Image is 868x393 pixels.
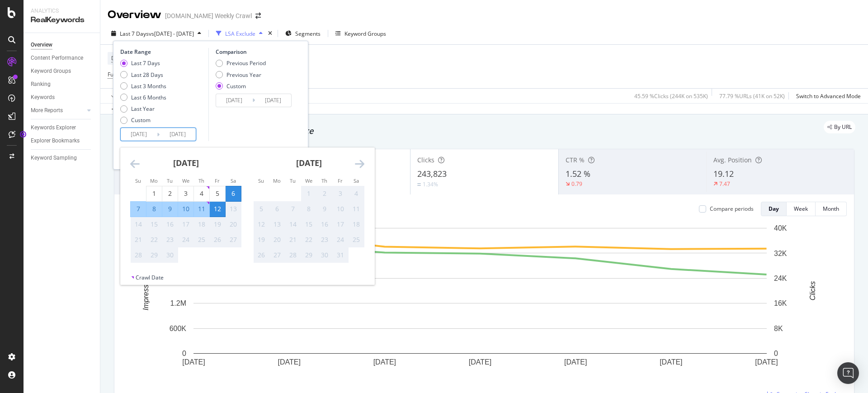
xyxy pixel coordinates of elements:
a: Keywords Explorer [31,123,94,133]
button: Day [761,202,787,216]
div: Last 6 Months [120,94,166,101]
div: 25 [194,235,209,244]
div: Date Range [120,48,206,56]
div: 5 [254,204,269,213]
small: Tu [167,177,173,184]
button: Segments [282,26,324,41]
span: 1.52 % [566,168,590,179]
div: 27 [269,251,285,260]
span: Avg. Position [713,156,752,164]
div: 12 [210,204,225,213]
td: Not available. Tuesday, October 21, 2025 [285,232,301,247]
div: times [266,29,274,38]
div: Crawl Date [136,274,164,281]
button: Apply [108,89,134,103]
div: 16 [317,220,332,229]
div: 15 [301,220,316,229]
div: Last 7 Days [120,59,166,67]
td: Not available. Friday, September 19, 2025 [210,217,226,232]
a: More Reports [31,106,85,115]
strong: [DATE] [173,157,199,168]
div: Previous Year [226,71,261,79]
td: Not available. Friday, October 3, 2025 [333,186,349,201]
div: 23 [162,235,178,244]
div: legacy label [824,121,855,133]
small: Sa [231,177,236,184]
div: Overview [108,7,161,23]
td: Not available. Sunday, September 21, 2025 [131,232,146,247]
button: Switch to Advanced Mode [793,89,861,103]
div: Keywords Explorer [31,123,76,133]
div: 30 [162,251,178,260]
div: 27 [226,235,241,244]
span: By URL [834,124,852,130]
td: Not available. Friday, October 31, 2025 [333,247,349,263]
text: 16K [774,299,787,307]
a: Content Performance [31,53,94,63]
td: Not available. Thursday, September 18, 2025 [194,217,210,232]
div: 29 [301,251,316,260]
div: Overview [31,40,52,50]
small: We [182,177,189,184]
text: 24K [774,275,787,282]
span: 243,823 [417,168,447,179]
td: Not available. Tuesday, September 23, 2025 [162,232,178,247]
div: 9 [317,204,332,213]
td: Selected as start date. Saturday, September 6, 2025 [226,186,241,201]
td: Selected as end date. Friday, September 12, 2025 [210,201,226,217]
td: Not available. Monday, September 29, 2025 [146,247,162,263]
input: End Date [255,94,291,107]
small: Sa [354,177,359,184]
td: Not available. Monday, October 27, 2025 [269,247,285,263]
div: 0.79 [571,180,582,188]
div: 3 [333,189,348,198]
div: Last 7 Days [131,59,160,67]
small: Su [258,177,264,184]
div: 12 [254,220,269,229]
div: 10 [333,204,348,213]
a: Explorer Bookmarks [31,136,94,146]
div: Custom [216,82,266,90]
small: Th [321,177,327,184]
span: vs [DATE] - [DATE] [149,30,194,38]
div: 29 [146,251,162,260]
div: Month [823,205,839,213]
td: Not available. Friday, September 26, 2025 [210,232,226,247]
button: Month [816,202,847,216]
div: Custom [120,116,166,124]
text: 32K [774,249,787,257]
div: 5 [210,189,225,198]
td: Selected. Monday, September 8, 2025 [146,201,162,217]
text: [DATE] [278,358,300,366]
text: Clicks [809,281,816,301]
td: Not available. Sunday, October 19, 2025 [254,232,269,247]
div: 26 [254,251,269,260]
div: Open Intercom Messenger [837,362,859,384]
div: 14 [131,220,146,229]
div: Tooltip anchor [19,130,27,138]
span: CTR % [566,156,585,164]
div: 16 [162,220,178,229]
small: Fr [215,177,220,184]
td: Not available. Tuesday, October 14, 2025 [285,217,301,232]
small: Tu [290,177,296,184]
text: Impressions [142,271,150,310]
div: 25 [349,235,364,244]
div: Keyword Groups [31,66,71,76]
td: Not available. Saturday, October 18, 2025 [349,217,364,232]
td: Not available. Thursday, October 30, 2025 [317,247,333,263]
div: Analytics [31,7,93,15]
div: 2 [317,189,332,198]
td: Not available. Friday, October 10, 2025 [333,201,349,217]
td: Not available. Wednesday, October 8, 2025 [301,201,317,217]
text: [DATE] [660,358,682,366]
div: 17 [333,220,348,229]
td: Choose Tuesday, September 2, 2025 as your check-in date. It’s available. [162,186,178,201]
button: Last 7 Daysvs[DATE] - [DATE] [108,26,205,41]
div: 28 [131,251,146,260]
text: 600K [170,325,187,332]
td: Not available. Tuesday, October 28, 2025 [285,247,301,263]
div: 22 [301,235,316,244]
td: Choose Wednesday, September 3, 2025 as your check-in date. It’s available. [178,186,194,201]
div: 11 [349,204,364,213]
